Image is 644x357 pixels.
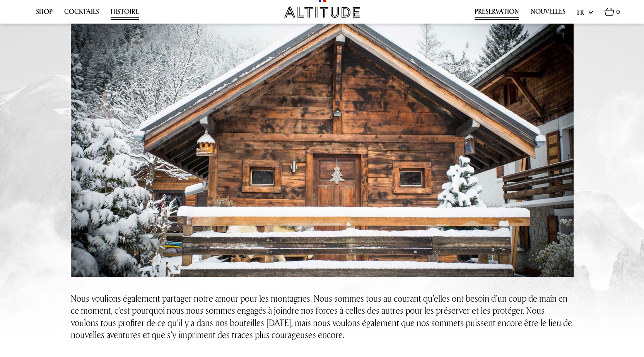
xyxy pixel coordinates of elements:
[71,292,574,341] p: Nous voulions également partager notre amour pour les montagnes. Nous sommes tous au courant qu’e...
[475,8,519,20] a: Préservation
[605,8,620,20] a: 0
[111,8,139,20] a: Histoire
[531,8,565,20] a: Nouvelles
[284,6,360,18] img: Altitude Gin
[605,8,614,16] img: Basket
[64,8,99,20] a: Cocktails
[36,8,53,20] a: Shop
